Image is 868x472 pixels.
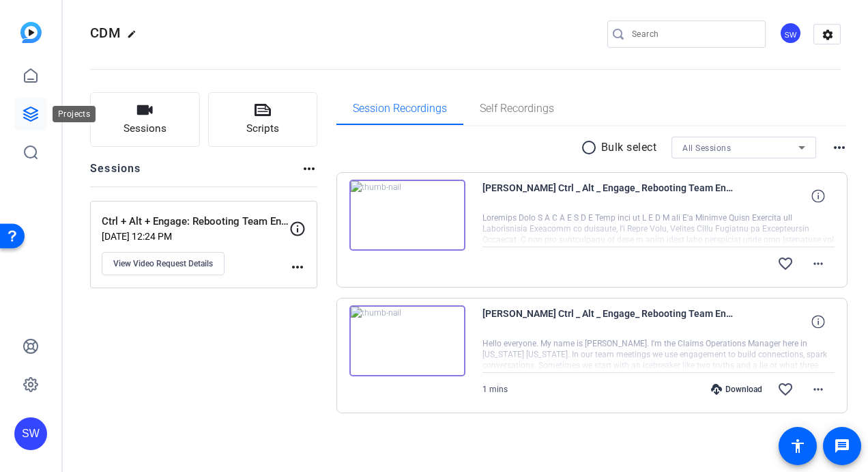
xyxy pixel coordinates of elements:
button: View Video Request Details [102,252,225,275]
mat-icon: favorite_border [777,381,794,398]
mat-icon: more_horiz [810,381,826,398]
mat-icon: accessibility [790,438,806,454]
span: [PERSON_NAME] Ctrl _ Alt _ Engage_ Rebooting Team Engagement [DATE] 13_58_17 [482,180,735,212]
mat-icon: more_horiz [810,255,826,272]
mat-icon: radio_button_unchecked [581,139,601,156]
button: Sessions [90,92,200,147]
input: Search [632,26,755,42]
p: [DATE] 12:24 PM [102,231,289,242]
img: blue-gradient.svg [20,22,42,43]
span: CDM [90,25,120,41]
div: Projects [53,106,96,122]
ngx-avatar: Steve Winiecki [779,22,803,46]
div: SW [14,417,47,450]
mat-icon: more_horiz [831,139,848,156]
span: 1 mins [482,385,508,394]
span: View Video Request Details [113,258,213,269]
mat-icon: more_horiz [301,161,317,177]
div: Download [704,384,769,395]
span: Scripts [246,121,279,137]
mat-icon: settings [814,25,841,45]
button: Scripts [208,92,318,147]
span: [PERSON_NAME] Ctrl _ Alt _ Engage_ Rebooting Team Engagement [DATE] 12_33_11 [482,305,735,338]
span: Self Recordings [480,103,554,114]
img: thumb-nail [349,180,465,251]
div: SW [779,22,802,44]
p: Bulk select [601,139,657,156]
mat-icon: more_horiz [289,259,306,275]
img: thumb-nail [349,305,465,376]
span: Sessions [124,121,167,137]
mat-icon: message [834,438,850,454]
mat-icon: edit [127,29,143,46]
p: Ctrl + Alt + Engage: Rebooting Team Engagement [102,214,289,230]
span: Session Recordings [353,103,447,114]
mat-icon: favorite_border [777,255,794,272]
h2: Sessions [90,161,141,186]
span: All Sessions [682,143,731,153]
